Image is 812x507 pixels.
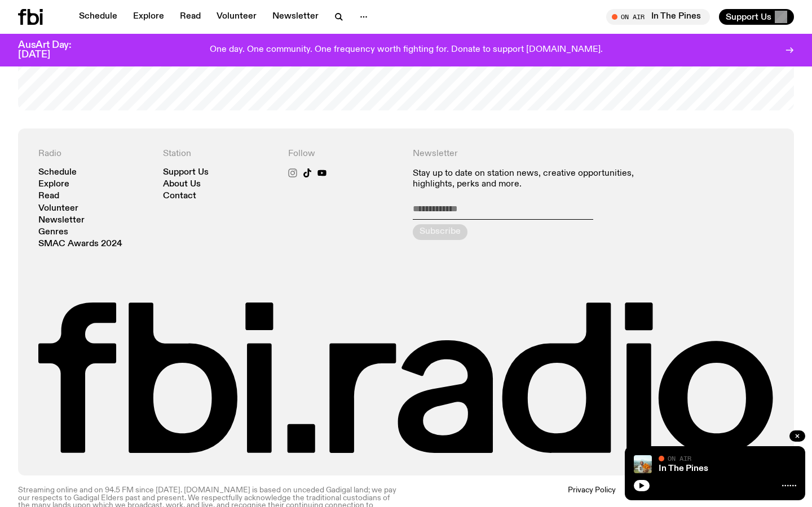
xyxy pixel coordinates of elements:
a: Newsletter [266,9,325,25]
h3: AusArt Day: [DATE] [18,41,90,60]
a: Contact [163,192,196,201]
p: Stay up to date on station news, creative opportunities, highlights, perks and more. [413,168,649,190]
a: Schedule [72,9,124,25]
a: Read [38,192,59,201]
h4: Newsletter [413,149,649,159]
a: Schedule [38,168,77,177]
a: Newsletter [38,216,85,225]
a: Support Us [163,168,209,177]
a: Volunteer [210,9,263,25]
a: SMAC Awards 2024 [38,240,122,248]
span: On Air [668,455,691,462]
a: Volunteer [38,204,78,213]
a: Read [173,9,208,25]
button: Support Us [719,9,794,25]
a: Explore [38,180,69,189]
p: One day. One community. One frequency worth fighting for. Donate to support [DOMAIN_NAME]. [210,45,603,55]
a: Explore [126,9,171,25]
h4: Radio [38,149,149,159]
a: About Us [163,180,201,189]
h4: Follow [288,149,399,159]
a: In The Pines [659,464,708,473]
h4: Station [163,149,274,159]
button: On AirIn The Pines [606,9,710,25]
button: Subscribe [413,224,467,240]
a: Genres [38,228,68,237]
span: Support Us [726,12,771,22]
